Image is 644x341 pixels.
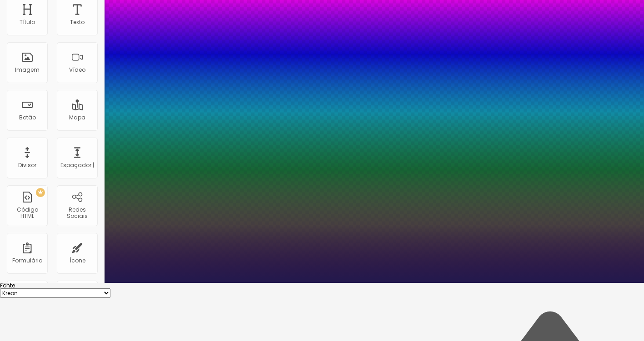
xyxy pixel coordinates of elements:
div: Título [20,19,35,25]
div: Botão [19,114,36,121]
div: Vídeo [69,67,85,73]
div: Espaçador | [60,162,94,168]
div: Texto [70,19,85,25]
div: Mapa [69,114,85,121]
div: Imagem [15,67,40,73]
div: Código HTML [9,207,45,220]
div: Redes Sociais [59,207,95,220]
div: Ícone [70,257,85,264]
div: Formulário [12,257,42,264]
div: Divisor [18,162,36,168]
